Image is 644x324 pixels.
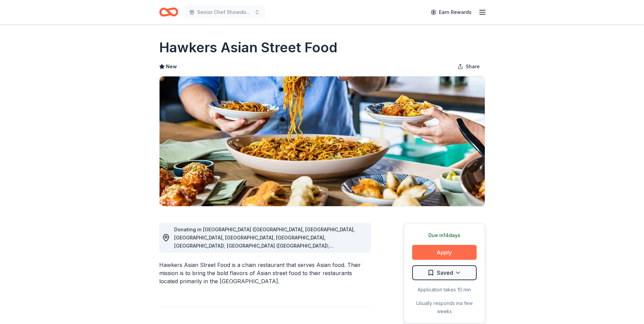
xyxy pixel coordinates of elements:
a: Earn Rewards [427,6,476,18]
button: Apply [412,245,477,260]
span: Senior Chef Showdown 2025 [197,8,252,16]
div: Usually responds in a few weeks [412,299,477,316]
span: Saved [437,268,453,277]
span: Donating in [GEOGRAPHIC_DATA] ([GEOGRAPHIC_DATA], [GEOGRAPHIC_DATA], [GEOGRAPHIC_DATA], [GEOGRAPH... [174,227,364,273]
div: Application takes 10 min [412,286,477,294]
button: Share [452,60,485,73]
button: Saved [412,265,477,280]
div: Due in 14 days [412,231,477,239]
div: Hawkers Asian Street Food is a chain restaurant that serves Asian food. Their mission is to bring... [159,261,371,285]
span: Share [466,62,480,71]
button: Senior Chef Showdown 2025 [184,5,265,19]
h1: Hawkers Asian Street Food [159,38,337,57]
a: Home [159,4,178,20]
span: New [166,62,177,71]
img: Image for Hawkers Asian Street Food [160,76,485,206]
